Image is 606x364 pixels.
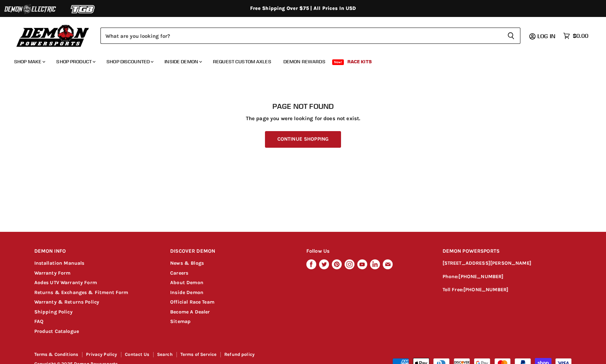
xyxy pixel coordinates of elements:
a: Continue Shopping [265,131,341,148]
span: New! [332,59,344,65]
a: Request Custom Axles [208,54,277,69]
a: [PHONE_NUMBER] [463,287,508,293]
a: Refund policy [224,352,255,357]
a: Terms of Service [180,352,217,357]
input: Search [100,28,502,44]
a: FAQ [34,318,44,324]
a: Demon Rewards [278,54,331,69]
h2: Follow Us [306,243,429,260]
a: Shop Discounted [101,54,158,69]
nav: Footer [34,352,304,359]
a: Race Kits [342,54,377,69]
form: Product [100,28,520,44]
a: Contact Us [125,352,149,357]
a: Returns & Exchanges & Fitment Form [34,289,128,295]
a: Shop Make [9,54,50,69]
a: Become A Dealer [170,309,210,315]
p: The page you were looking for does not exist. [34,116,572,122]
img: Demon Electric Logo 2 [4,2,57,16]
button: Search [502,28,520,44]
p: Phone: [443,273,572,281]
p: Toll Free: [443,286,572,294]
div: Free Shipping Over $75 | All Prices In USD [20,5,586,12]
a: Shipping Policy [34,309,73,315]
a: Search [157,352,173,357]
img: TGB Logo 2 [57,2,110,16]
a: Terms & Conditions [34,352,79,357]
a: Installation Manuals [34,260,85,266]
a: Inside Demon [159,54,206,69]
a: [PHONE_NUMBER] [458,274,503,280]
a: Privacy Policy [86,352,117,357]
p: [STREET_ADDRESS][PERSON_NAME] [443,259,572,268]
img: Demon Powersports [14,23,92,48]
a: $0.00 [560,31,592,41]
a: Product Catalogue [34,328,79,334]
h2: DEMON POWERSPORTS [443,243,572,260]
a: Careers [170,270,188,276]
a: Log in [534,33,560,39]
span: $0.00 [573,33,588,39]
a: Sitemap [170,318,191,324]
a: Shop Product [51,54,100,69]
a: Inside Demon [170,289,203,295]
span: Log in [537,33,555,40]
a: Aodes UTV Warranty Form [34,280,97,286]
a: News & Blogs [170,260,204,266]
a: Warranty & Returns Policy [34,299,99,305]
h2: DEMON INFO [34,243,157,260]
a: Warranty Form [34,270,71,276]
a: About Demon [170,280,203,286]
h1: Page not found [34,102,572,111]
ul: Main menu [9,52,587,69]
a: Official Race Team [170,299,214,305]
h2: DISCOVER DEMON [170,243,293,260]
